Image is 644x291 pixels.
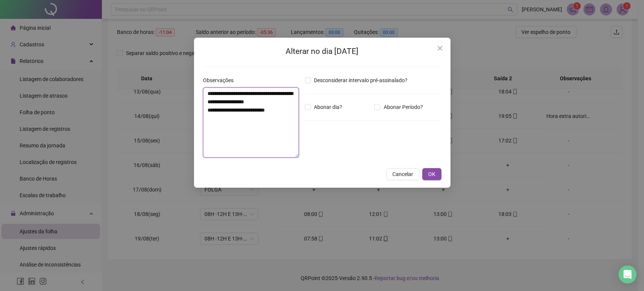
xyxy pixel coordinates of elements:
[437,45,443,51] span: close
[392,170,413,178] span: Cancelar
[203,76,238,84] label: Observações
[311,76,410,84] span: Desconsiderar intervalo pré-assinalado?
[428,170,435,178] span: OK
[434,42,446,54] button: Close
[380,103,426,111] span: Abonar Período?
[311,103,345,111] span: Abonar dia?
[422,168,441,180] button: OK
[386,168,419,180] button: Cancelar
[618,265,636,283] div: Open Intercom Messenger
[203,45,441,58] h2: Alterar no dia [DATE]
